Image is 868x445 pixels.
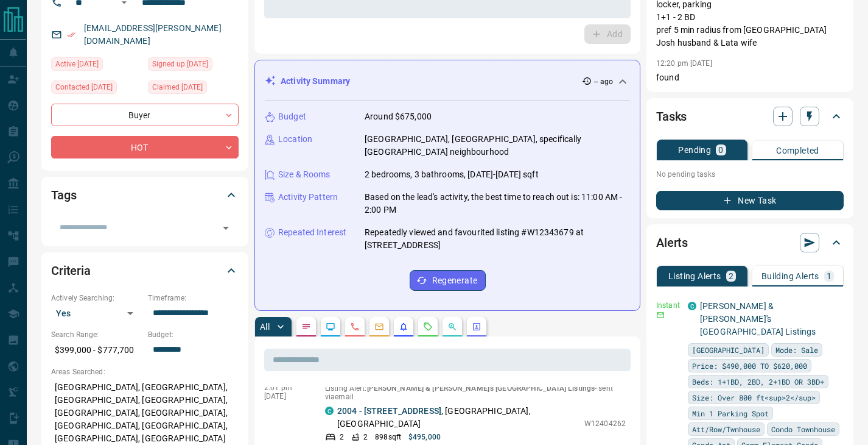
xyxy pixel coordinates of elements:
[51,80,142,98] div: Sun Sep 07 2025
[761,272,819,280] p: Building Alerts
[325,407,334,415] div: condos.ca
[51,57,142,74] div: Sun Sep 14 2025
[656,107,687,126] h2: Tasks
[365,168,539,181] p: 2 bedrooms, 3 bathrooms, [DATE]-[DATE] sqft
[51,185,76,205] h2: Tags
[325,384,626,401] p: Listing Alert : - sent via email
[656,71,844,84] p: found
[827,272,831,280] p: 1
[55,81,113,93] span: Contacted [DATE]
[51,136,239,158] div: HOT
[51,329,142,340] p: Search Range:
[152,81,203,93] span: Claimed [DATE]
[410,270,486,291] button: Regenerate
[337,405,578,430] p: , [GEOGRAPHIC_DATA], [GEOGRAPHIC_DATA]
[692,391,816,404] span: Size: Over 800 ft<sup>2</sup>
[656,228,844,257] div: Alerts
[51,340,142,360] p: $399,000 - $777,700
[51,293,142,304] p: Actively Searching:
[656,311,665,319] svg: Email
[375,432,401,443] p: 898 sqft
[278,168,331,181] p: Size & Rooms
[51,256,239,285] div: Criteria
[668,272,721,280] p: Listing Alerts
[148,80,239,98] div: Tue Sep 02 2025
[688,302,696,310] div: condos.ca
[301,322,311,332] svg: Notes
[656,165,844,183] p: No pending tasks
[692,407,769,419] span: Min 1 Parking Spot
[67,30,75,39] svg: Email Verified
[340,432,344,443] p: 2
[51,261,91,280] h2: Criteria
[350,322,360,332] svg: Calls
[365,191,630,216] p: Based on the lead's activity, the best time to reach out is: 11:00 AM - 2:00 PM
[775,344,818,356] span: Mode: Sale
[367,384,595,393] span: [PERSON_NAME] & [PERSON_NAME]'s [GEOGRAPHIC_DATA] Listings
[374,322,384,332] svg: Emails
[260,322,270,331] p: All
[729,272,733,280] p: 2
[678,146,711,154] p: Pending
[594,76,613,87] p: -- ago
[278,110,306,123] p: Budget
[656,102,844,131] div: Tasks
[278,191,338,204] p: Activity Pattern
[265,70,630,93] div: Activity Summary-- ago
[692,423,760,435] span: Att/Row/Twnhouse
[278,226,346,239] p: Repeated Interest
[365,226,630,252] p: Repeatedly viewed and favourited listing #W12343679 at [STREET_ADDRESS]
[217,219,234,237] button: Open
[281,75,350,88] p: Activity Summary
[656,59,712,68] p: 12:20 pm [DATE]
[363,432,368,443] p: 2
[264,392,307,400] p: [DATE]
[365,110,432,123] p: Around $675,000
[51,304,142,323] div: Yes
[365,133,630,158] p: [GEOGRAPHIC_DATA], [GEOGRAPHIC_DATA], specifically [GEOGRAPHIC_DATA] neighbourhood
[472,322,481,332] svg: Agent Actions
[148,57,239,74] div: Wed May 01 2024
[423,322,433,332] svg: Requests
[55,58,99,70] span: Active [DATE]
[278,133,312,146] p: Location
[718,146,723,154] p: 0
[337,406,441,416] a: 2004 - [STREET_ADDRESS]
[656,191,844,210] button: New Task
[51,104,239,126] div: Buyer
[408,432,441,443] p: $495,000
[51,180,239,210] div: Tags
[656,233,688,252] h2: Alerts
[148,329,239,340] p: Budget:
[326,322,335,332] svg: Lead Browsing Activity
[656,300,681,311] p: Instant
[84,23,222,46] a: [EMAIL_ADDRESS][PERSON_NAME][DOMAIN_NAME]
[771,423,835,435] span: Condo Townhouse
[264,383,307,392] p: 2:01 pm
[692,344,765,356] span: [GEOGRAPHIC_DATA]
[447,322,457,332] svg: Opportunities
[152,58,208,70] span: Signed up [DATE]
[692,360,807,372] span: Price: $490,000 TO $620,000
[148,293,239,304] p: Timeframe:
[51,366,239,377] p: Areas Searched:
[700,301,816,336] a: [PERSON_NAME] & [PERSON_NAME]'s [GEOGRAPHIC_DATA] Listings
[776,146,819,155] p: Completed
[692,376,824,388] span: Beds: 1+1BD, 2BD, 2+1BD OR 3BD+
[399,322,408,332] svg: Listing Alerts
[584,418,626,429] p: W12404262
